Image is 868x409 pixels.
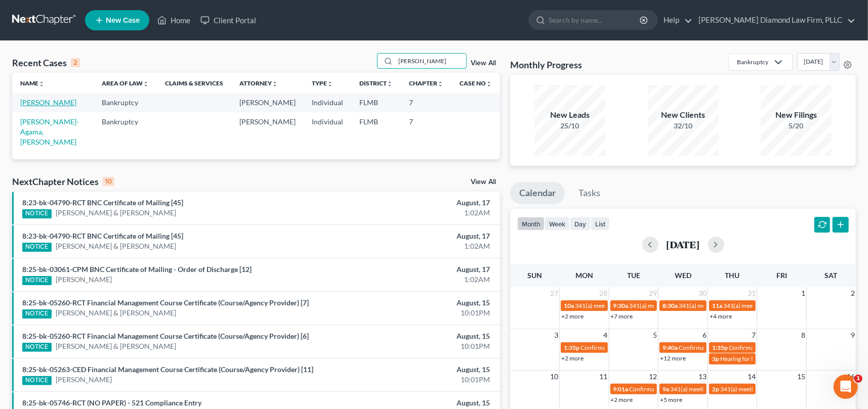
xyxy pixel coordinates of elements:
[341,264,490,275] div: August, 17
[56,275,112,285] a: [PERSON_NAME]
[611,396,633,403] a: +2 more
[71,58,80,67] div: 2
[304,112,351,151] td: Individual
[725,271,740,280] span: Thu
[471,60,496,67] a: View All
[701,329,708,341] span: 6
[545,217,570,231] button: week
[663,344,678,351] span: 9:40a
[56,341,176,351] a: [PERSON_NAME] & [PERSON_NAME]
[510,59,582,71] h3: Monthly Progress
[395,54,466,68] input: Search by name...
[599,287,609,299] span: 28
[720,355,854,362] span: Hearing for Mirror Trading International (PTY) Ltd.
[776,271,787,280] span: Fri
[341,231,490,241] div: August, 17
[825,271,838,280] span: Sat
[679,344,795,351] span: Confirmation Hearing for [PERSON_NAME]
[747,371,757,383] span: 14
[549,371,559,383] span: 10
[22,243,52,252] div: NOTICE
[359,79,393,87] a: Districtunfold_more
[561,312,584,320] a: +2 more
[534,121,605,131] div: 25/10
[850,329,856,341] span: 9
[613,302,629,309] span: 9:30a
[486,81,492,87] i: unfold_more
[712,302,722,309] span: 11a
[751,329,757,341] span: 7
[675,271,691,280] span: Wed
[670,385,821,393] span: 341(a) meeting for [PERSON_NAME] & [PERSON_NAME]
[22,198,183,207] a: 8:23-bk-04790-RCT BNC Certificate of Mailing [45]
[747,287,757,299] span: 31
[437,81,443,87] i: unfold_more
[341,331,490,341] div: August, 15
[94,93,157,112] td: Bankruptcy
[157,73,231,93] th: Claims & Services
[517,217,545,231] button: month
[239,79,278,87] a: Attorneyunfold_more
[663,385,669,393] span: 9a
[56,241,176,251] a: [PERSON_NAME] & [PERSON_NAME]
[737,58,768,66] div: Bankruptcy
[561,354,584,362] a: +2 more
[143,81,149,87] i: unfold_more
[401,93,451,112] td: 7
[341,275,490,285] div: 1:02AM
[22,332,309,340] a: 8:25-bk-05260-RCT Financial Management Course Certificate (Course/Agency Provider) [6]
[712,344,728,351] span: 1:35p
[729,344,845,351] span: Confirmation Hearing for [PERSON_NAME]
[549,11,641,29] input: Search by name...
[611,312,633,320] a: +7 more
[38,81,45,87] i: unfold_more
[341,298,490,308] div: August, 15
[22,365,313,374] a: 8:25-bk-05263-CED Financial Management Course Certificate (Course/Agency Provider) [11]
[553,329,559,341] span: 3
[652,329,658,341] span: 5
[22,376,52,385] div: NOTICE
[599,371,609,383] span: 11
[341,198,490,208] div: August, 17
[460,79,492,87] a: Case Nounfold_more
[20,98,76,107] a: [PERSON_NAME]
[712,355,719,362] span: 3p
[658,11,692,29] a: Help
[312,79,333,87] a: Typeunfold_more
[231,112,304,151] td: [PERSON_NAME]
[351,112,401,151] td: FLMB
[564,344,580,351] span: 1:35p
[854,375,862,383] span: 1
[56,308,176,318] a: [PERSON_NAME] & [PERSON_NAME]
[22,309,52,319] div: NOTICE
[527,271,542,280] span: Sun
[679,302,776,309] span: 341(a) meeting for [PERSON_NAME]
[20,79,45,87] a: Nameunfold_more
[648,371,658,383] span: 12
[648,121,719,131] div: 32/10
[195,11,261,29] a: Client Portal
[660,354,686,362] a: +12 more
[660,396,682,403] a: +5 more
[106,17,140,24] span: New Case
[22,209,52,218] div: NOTICE
[351,93,401,112] td: FLMB
[22,343,52,352] div: NOTICE
[663,302,678,309] span: 8:30a
[304,93,351,112] td: Individual
[761,121,832,131] div: 5/20
[549,287,559,299] span: 27
[471,178,496,186] a: View All
[591,217,610,231] button: list
[581,344,696,351] span: Confirmation Hearing for [PERSON_NAME]
[22,265,252,274] a: 8:25-bk-03061-CPM BNC Certificate of Mailing - Order of Discharge [12]
[401,112,451,151] td: 7
[22,298,309,307] a: 8:25-bk-05260-RCT Financial Management Course Certificate (Course/Agency Provider) [7]
[341,208,490,218] div: 1:02AM
[630,385,745,393] span: Confirmation hearing for [PERSON_NAME]
[693,11,855,29] a: [PERSON_NAME] Diamond Law Firm, PLLC
[56,375,112,385] a: [PERSON_NAME]
[272,81,278,87] i: unfold_more
[564,302,574,309] span: 10a
[387,81,393,87] i: unfold_more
